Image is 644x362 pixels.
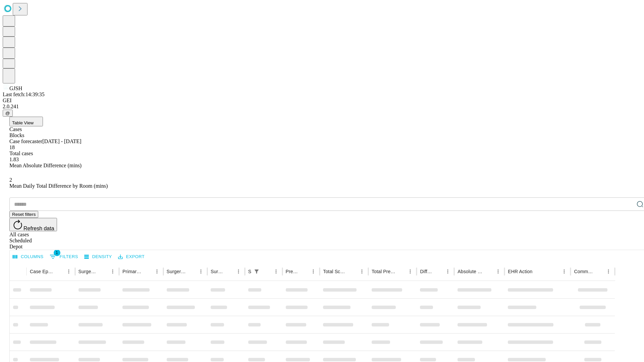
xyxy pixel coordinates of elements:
button: @ [3,110,13,117]
div: Difference [420,269,433,274]
button: Reset filters [9,211,38,218]
button: Show filters [48,251,80,262]
span: Refresh data [23,226,54,231]
span: Mean Daily Total Difference by Room (mins) [9,183,108,189]
button: Refresh data [9,218,57,231]
div: Absolute Difference [458,269,483,274]
button: Sort [262,267,271,276]
button: Sort [594,267,604,276]
span: [DATE] - [DATE] [42,138,81,144]
button: Menu [234,267,243,276]
div: Scheduled In Room Duration [248,269,251,274]
span: Mean Absolute Difference (mins) [9,163,82,168]
button: Sort [434,267,443,276]
div: Predicted In Room Duration [286,269,299,274]
button: Density [83,252,114,262]
button: Menu [152,267,162,276]
button: Menu [406,267,415,276]
div: Surgery Name [167,269,186,274]
span: @ [5,111,10,116]
button: Sort [484,267,493,276]
button: Menu [196,267,206,276]
button: Sort [299,267,309,276]
button: Sort [533,267,542,276]
button: Menu [357,267,367,276]
button: Sort [99,267,108,276]
span: 1 [54,249,60,256]
button: Menu [64,267,73,276]
div: Case Epic Id [30,269,54,274]
button: Export [116,252,146,262]
span: 2 [9,177,12,183]
span: Last fetch: 14:39:35 [3,92,45,97]
div: EHR Action [508,269,532,274]
span: Table View [12,120,34,125]
div: Primary Service [122,269,142,274]
span: Total cases [9,150,33,156]
button: Sort [55,267,64,276]
button: Sort [224,267,234,276]
div: Total Predicted Duration [372,269,396,274]
div: 2.0.241 [3,104,641,110]
span: 1.83 [9,157,19,162]
div: Surgeon Name [78,269,98,274]
button: Menu [493,267,503,276]
button: Menu [559,267,569,276]
button: Show filters [252,267,261,276]
button: Select columns [11,252,45,262]
div: Surgery Date [211,269,224,274]
div: GEI [3,98,641,104]
button: Menu [108,267,117,276]
button: Sort [143,267,152,276]
span: Reset filters [12,212,36,217]
div: Total Scheduled Duration [323,269,347,274]
button: Sort [187,267,196,276]
span: 18 [9,144,15,150]
span: Case forecaster [9,138,42,144]
div: Comments [574,269,593,274]
button: Menu [309,267,318,276]
button: Menu [443,267,452,276]
button: Sort [396,267,406,276]
button: Menu [271,267,281,276]
button: Table View [9,117,43,126]
button: Menu [604,267,613,276]
button: Sort [348,267,357,276]
span: GJSH [9,85,22,91]
div: 1 active filter [252,267,261,276]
